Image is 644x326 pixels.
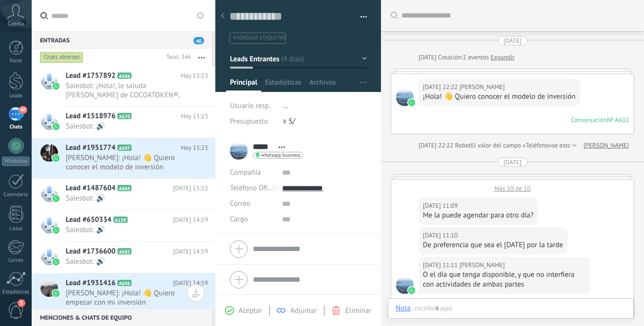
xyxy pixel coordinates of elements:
div: Chats abiertos [40,52,83,63]
span: A686 [117,72,132,79]
div: Conversación [571,116,607,124]
span: A696 [117,280,132,286]
span: [PERSON_NAME]: ¡Hola! 👋 Quiero empezar con mi inversión [66,289,189,307]
span: A159 [114,217,128,223]
img: waba.svg [53,258,59,265]
span: whatsapp business [261,153,300,158]
img: waba.svg [53,83,59,90]
div: Calendario [2,192,30,198]
div: Más 10 de 10 [391,180,634,193]
span: 2 eventos [463,53,489,62]
span: [DATE] 15:22 [173,183,208,193]
a: Lead #1931416 A696 [DATE] 14:59 [PERSON_NAME]: ¡Hola! 👋 Quiero empezar con mi inversión [32,273,215,313]
div: Cargo [230,212,275,227]
span: Salesbot: 🔊 [66,257,189,266]
img: waba.svg [408,99,415,106]
span: A665 [117,185,132,191]
img: waba.svg [53,155,59,162]
span: Aceptar [239,306,262,315]
div: [DATE] 22:22 [423,82,459,92]
div: Presupuesto [230,114,275,129]
div: [DATE] 22:22 [418,141,455,150]
span: Lead #1757892 [66,71,115,81]
div: Listas [2,226,30,232]
span: Lead #650334 [66,215,112,225]
div: Menciones & Chats de equipo [32,308,212,326]
span: [DATE] 14:59 [173,215,208,225]
div: № A602 [607,116,629,124]
span: 40 [193,37,204,44]
div: Panel [2,58,30,64]
button: Teléfono Oficina [230,181,275,196]
span: Presupuesto [230,117,268,126]
span: Salesbot: ¡Hola!, le saluda [PERSON_NAME] de COCOATOKEN®, será un placer compartirle la informaci... [66,81,189,100]
span: Cargo [230,216,248,223]
span: Hoy 15:23 [181,71,208,81]
img: waba.svg [53,123,59,130]
span: Principal [230,78,257,92]
div: [DATE] [504,158,522,167]
div: Total: 346 [162,53,191,62]
a: Lead #650334 A159 [DATE] 14:59 Salesbot: 🔊 [32,210,215,241]
span: Usuario resp. [230,101,270,110]
a: Lead #1951774 A697 Hoy 15:23 [PERSON_NAME]: ¡Hola! 👋 Quiero conocer el modelo de inversión [32,138,215,178]
span: Lead #1736600 [66,247,115,256]
span: Robot [455,141,471,149]
a: [PERSON_NAME] [584,141,629,150]
a: Expandir [491,53,514,62]
span: Adjuntar [290,306,317,315]
span: Salesbot: 🔊 [66,194,189,203]
div: Usuario resp. [230,98,275,114]
span: #agregar etiquetas [233,35,285,41]
span: El valor del campo «Teléfono» [471,141,552,150]
span: Estadísticas [265,78,302,92]
span: Lead #1931416 [66,278,115,288]
div: Correo [2,257,30,264]
div: [DATE] 11:09 [423,201,459,211]
div: [DATE] 11:11 [423,260,459,270]
div: Entradas [32,31,212,49]
span: TRINY [396,89,414,106]
div: WhatsApp [2,157,30,166]
span: : [411,304,412,313]
div: [DATE] 11:10 [423,231,459,240]
a: Lead #1736600 A682 [DATE] 14:59 Salesbot: 🔊 [32,242,215,273]
span: Hoy 15:23 [181,143,208,153]
img: waba.svg [53,227,59,234]
div: [DATE] [504,36,522,45]
span: TRINY [459,82,505,92]
a: Lead #1518976 A670 Hoy 15:23 Salesbot: 🔊 [32,107,215,138]
img: waba.svg [53,195,59,202]
span: 3 [18,299,25,307]
span: [PERSON_NAME]: ¡Hola! 👋 Quiero conocer el modelo de inversión [66,153,189,172]
span: Lead #1518976 [66,111,115,121]
span: Lead #1487604 [66,183,115,193]
div: De preferencia que sea el [DATE] por la tarde [423,240,563,250]
span: Hoy 15:23 [181,111,208,121]
span: TRINY [459,260,505,270]
span: Salesbot: 🔊 [66,225,189,235]
a: Lead #1487604 A665 [DATE] 15:22 Salesbot: 🔊 [32,179,215,210]
span: TRINY [396,276,414,294]
button: Correo [230,196,250,212]
span: [DATE] 14:59 [173,247,208,256]
div: Leads [2,93,30,99]
div: Compañía [230,165,275,181]
span: Cuenta [8,21,24,27]
span: Archivos [309,78,336,92]
span: Eliminar [345,306,371,315]
span: [DATE] 14:59 [173,278,208,288]
span: S/ [289,117,295,126]
span: Salesbot: 🔊 [66,122,189,131]
div: Chats [2,124,30,130]
span: Teléfono Oficina [230,183,281,193]
div: Me la puede agendar para otro día? [423,211,533,220]
span: A682 [117,248,132,254]
img: waba.svg [53,290,59,297]
span: A670 [117,113,132,119]
span: ... [283,101,288,110]
div: [DATE] [418,53,438,62]
span: 40 [19,106,27,114]
div: ¡Hola! 👋 Quiero conocer el modelo de inversión [423,92,575,102]
span: Lead #1951774 [66,143,115,153]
